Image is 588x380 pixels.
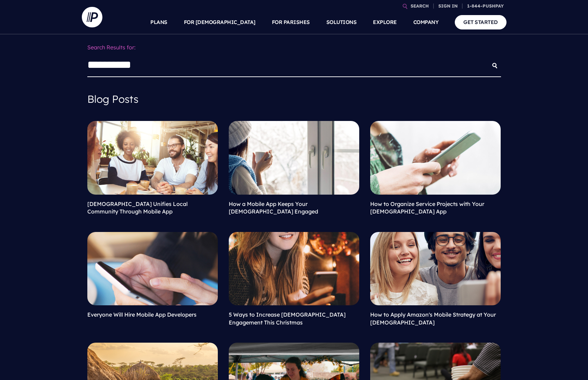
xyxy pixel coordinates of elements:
[373,10,397,34] a: EXPLORE
[87,200,188,215] a: [DEMOGRAPHIC_DATA] Unifies Local Community Through Mobile App
[326,10,357,34] a: SOLUTIONS
[455,15,506,29] a: GET STARTED
[413,10,439,34] a: COMPANY
[370,200,484,215] a: How to Organize Service Projects with Your [DEMOGRAPHIC_DATA] App
[87,40,501,55] p: Search Results for:
[184,10,255,34] a: FOR [DEMOGRAPHIC_DATA]
[370,311,496,326] a: How to Apply Amazon's Mobile Strategy at Your [DEMOGRAPHIC_DATA]
[272,10,310,34] a: FOR PARISHES
[150,10,167,34] a: PLANS
[87,311,197,318] a: Everyone Will Hire Mobile App Developers
[229,311,346,326] a: 5 Ways to Increase [DEMOGRAPHIC_DATA] Engagement This Christmas
[229,200,318,215] a: How a Mobile App Keeps Your [DEMOGRAPHIC_DATA] Engaged
[87,88,501,110] h4: Blog Posts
